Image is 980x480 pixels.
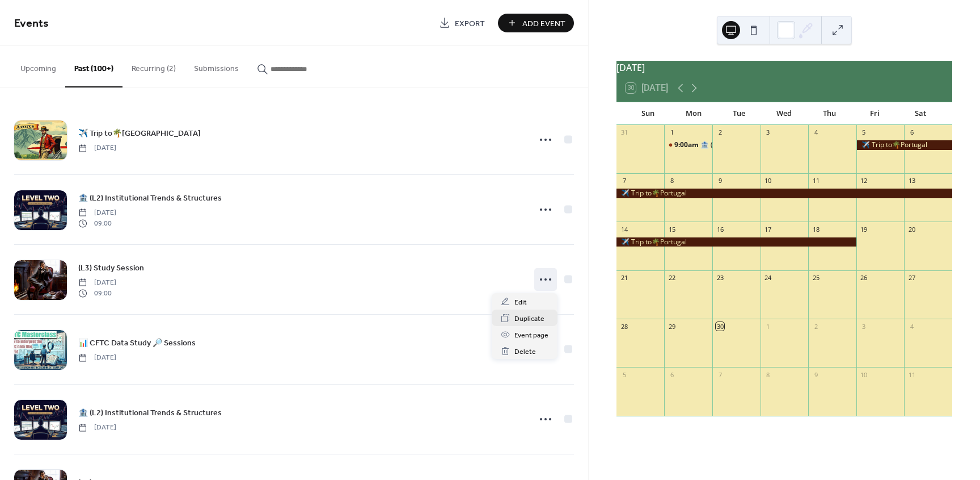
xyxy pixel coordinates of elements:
[78,278,116,288] span: [DATE]
[78,353,116,363] span: [DATE]
[514,346,536,358] span: Delete
[78,128,201,140] span: ✈️ Trip to🌴[GEOGRAPHIC_DATA]
[716,274,724,282] div: 23
[620,274,628,282] div: 21
[860,274,868,282] div: 26
[674,140,700,150] span: 9:00am
[122,46,185,86] button: Recurring (2)
[498,14,574,32] button: Add Event
[764,225,772,233] div: 17
[907,177,916,185] div: 13
[764,322,772,331] div: 1
[78,336,196,349] a: 📊 CFTC Data Study 🔎 Sessions
[620,177,628,185] div: 7
[620,225,628,233] div: 14
[65,46,122,87] button: Past (100+)
[78,406,222,419] a: 🏦 (L2) Institutional Trends & Structures
[620,128,628,137] div: 31
[716,128,724,137] div: 2
[716,370,724,379] div: 7
[852,102,898,125] div: Fri
[764,274,772,282] div: 24
[78,261,144,274] a: (L3) Study Session
[812,225,820,233] div: 18
[907,370,916,379] div: 11
[78,193,222,204] span: 🏦 (L2) Institutional Trends & Structures
[856,140,952,150] div: ✈️ Trip to🌴Portugal
[78,288,116,298] span: 09:00
[716,177,724,185] div: 9
[11,46,65,86] button: Upcoming
[668,225,676,233] div: 15
[812,274,820,282] div: 25
[860,225,868,233] div: 19
[430,14,493,32] a: Export
[764,177,772,185] div: 10
[78,423,116,433] span: [DATE]
[78,208,116,218] span: [DATE]
[616,189,952,198] div: ✈️ Trip to🌴Portugal
[620,370,628,379] div: 5
[907,322,916,331] div: 4
[514,297,527,308] span: Edit
[764,128,772,137] div: 3
[812,322,820,331] div: 2
[812,128,820,137] div: 4
[907,128,916,137] div: 6
[668,370,676,379] div: 6
[668,274,676,282] div: 22
[812,370,820,379] div: 9
[664,140,712,150] div: 🏦 (L2) Institutional Trends & Structures
[807,102,852,125] div: Thu
[514,329,548,341] span: Event page
[455,18,485,30] span: Export
[716,225,724,233] div: 16
[78,337,196,349] span: 📊 CFTC Data Study 🔎 Sessions
[668,177,676,185] div: 8
[716,102,762,125] div: Tue
[860,370,868,379] div: 10
[78,262,144,274] span: (L3) Study Session
[716,322,724,331] div: 30
[898,102,943,125] div: Sat
[78,191,222,204] a: 🏦 (L2) Institutional Trends & Structures
[78,218,116,228] span: 09:00
[700,140,826,150] div: 🏦 (L2) Institutional Trends & Structures
[616,237,856,247] div: ✈️ Trip to🌴Portugal
[671,102,716,125] div: Mon
[860,128,868,137] div: 5
[78,127,201,140] a: ✈️ Trip to🌴[GEOGRAPHIC_DATA]
[78,407,222,419] span: 🏦 (L2) Institutional Trends & Structures
[860,177,868,185] div: 12
[78,143,116,153] span: [DATE]
[762,102,807,125] div: Wed
[514,313,544,325] span: Duplicate
[668,128,676,137] div: 1
[812,177,820,185] div: 11
[522,18,565,30] span: Add Event
[764,370,772,379] div: 8
[616,61,952,74] div: [DATE]
[907,225,916,233] div: 20
[668,322,676,331] div: 29
[860,322,868,331] div: 3
[626,102,671,125] div: Sun
[907,274,916,282] div: 27
[14,12,49,35] span: Events
[185,46,248,86] button: Submissions
[620,322,628,331] div: 28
